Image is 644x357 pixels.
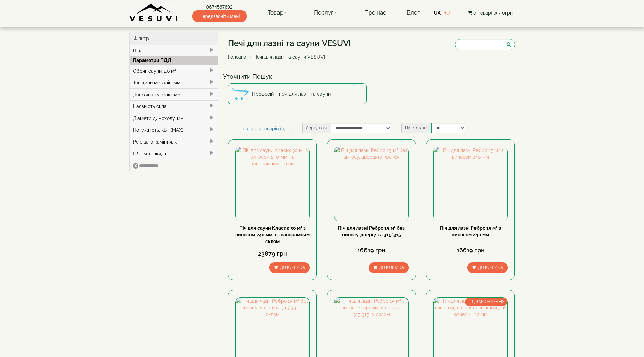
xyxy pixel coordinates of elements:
img: Професійні печі для лазні та сауни [232,85,249,102]
div: 16619 грн [334,246,408,255]
div: Параметри ПДЛ [130,56,218,65]
img: Завод VESUVI [129,3,178,22]
a: Піч для сауни Класик 30 м³ з виносом 240 мм, та панорамним склом [235,225,310,244]
a: Головна [228,54,246,60]
div: Фільтр [130,32,218,45]
div: 16619 грн [433,246,508,255]
button: До кошика [269,262,310,273]
div: Обсяг сауни, до м³ [130,65,218,77]
span: 0 товар(ів) - 0грн [473,10,513,16]
a: Професійні печі для лазні та сауни Професійні печі для лазні та сауни [228,83,367,104]
button: До кошика [369,262,409,273]
img: Піч для лазні Ребро 15 м³ з виносом 240 мм [434,147,507,221]
div: Рек. вага каміння, кг. [130,136,218,148]
span: Передзвоніть мені [192,10,247,22]
button: 0 товар(ів) - 0грн [466,9,515,17]
a: 0674567692 [192,4,247,10]
a: Порівняння товарів (0) [228,123,293,134]
div: Товщини металів, мм [130,77,218,88]
h4: Уточнити Пошук [223,73,520,80]
span: До кошика [478,265,503,270]
label: Сортувати: [302,123,331,133]
div: Потужність, кВт (MAX) [130,124,218,136]
a: Блог [407,9,420,16]
h1: Печі для лазні та сауни VESUVI [228,39,351,48]
a: Послуги [307,5,343,21]
label: На сторінці: [401,123,431,133]
a: Піч для лазні Ребро 15 м³ без виносу, дверцята 315*315 [338,225,405,237]
a: RU [443,10,450,16]
div: Об'єм топки, л [130,148,218,159]
a: Товари [261,5,293,21]
div: Довжина тунелю, мм [130,88,218,100]
button: До кошика [467,262,508,273]
span: До кошика [280,265,305,270]
a: Про нас [358,5,393,21]
a: Піч для лазні Ребро 15 м³ з виносом 240 мм [440,225,501,237]
div: 23879 грн [235,249,310,258]
div: Діаметр димоходу, мм [130,112,218,124]
img: Піч для сауни Класик 30 м³ з виносом 240 мм, та панорамним склом [236,147,309,221]
img: Піч для лазні Ребро 15 м³ без виносу, дверцята 315*315 [334,147,408,221]
span: ПІД ЗАМОВЛЕННЯ [465,298,507,306]
div: Ціна [130,45,218,56]
span: До кошика [379,265,404,270]
div: Наявність скла [130,100,218,112]
a: UA [434,10,441,16]
li: Печі для лазні та сауни VESUVI [248,54,325,60]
